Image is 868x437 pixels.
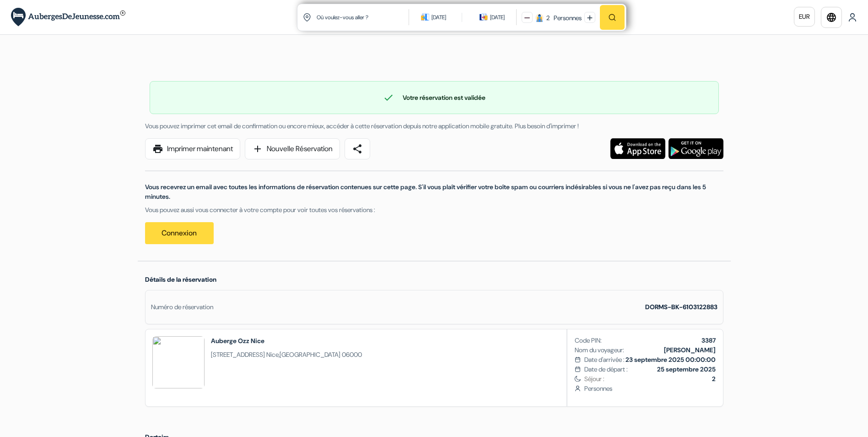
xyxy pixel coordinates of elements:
[280,350,340,359] span: [GEOGRAPHIC_DATA]
[794,7,815,27] a: EUR
[145,205,723,215] p: Vous pouvez aussi vous connecter à votre compte pour voir toutes vos réservations :
[145,122,579,130] span: Vous pouvez imprimer cet email de confirmation ou encore mieux, accéder à cette réservation depui...
[211,350,265,359] span: [STREET_ADDRESS]
[712,375,716,383] b: 2
[252,143,263,154] span: add
[431,13,446,22] div: [DATE]
[657,365,716,373] b: 25 septembre 2025
[664,346,716,354] b: [PERSON_NAME]
[152,143,163,154] span: print
[535,14,544,22] img: guest icon
[826,12,837,23] i: language
[587,15,593,21] img: plus
[145,222,214,244] a: Connexion
[490,13,505,22] div: [DATE]
[152,336,205,388] img: BWMINgE1VGcFOgRj
[480,13,488,21] img: calendarIcon icon
[546,13,550,23] div: 2
[610,138,665,159] img: Téléchargez l'application gratuite
[524,15,530,21] img: minus
[145,275,216,284] span: Détails de la réservation
[11,8,125,27] img: AubergesDeJeunesse.com
[245,138,340,159] a: addNouvelle Réservation
[575,336,602,345] span: Code PIN:
[625,355,716,364] b: 23 septembre 2025 00:00:00
[551,13,582,23] div: Personnes
[584,374,715,384] span: Séjour :
[211,336,362,345] h2: Auberge Ozz Nice
[584,384,715,393] span: Personnes
[352,143,363,154] span: share
[145,182,723,202] p: Vous recevrez un email avec toutes les informations de réservation contenues sur cette page. S'il...
[211,350,362,360] span: ,
[266,350,279,359] span: Nice
[145,138,240,159] a: printImprimer maintenant
[848,13,857,22] img: User Icon
[150,92,718,103] div: Votre réservation est validée
[303,13,311,22] img: location icon
[645,303,717,311] strong: DORMS-BK-6103122883
[345,138,370,159] a: share
[151,302,213,312] div: Numéro de réservation
[575,345,624,355] span: Nom du voyageur:
[821,7,842,28] a: language
[316,6,410,28] input: Ville, université ou logement
[701,336,716,344] b: 3387
[584,355,625,365] span: Date d'arrivée :
[342,350,362,359] span: 06000
[421,13,429,21] img: calendarIcon icon
[669,138,723,159] img: Téléchargez l'application gratuite
[383,92,394,103] span: check
[584,365,628,374] span: Date de départ :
